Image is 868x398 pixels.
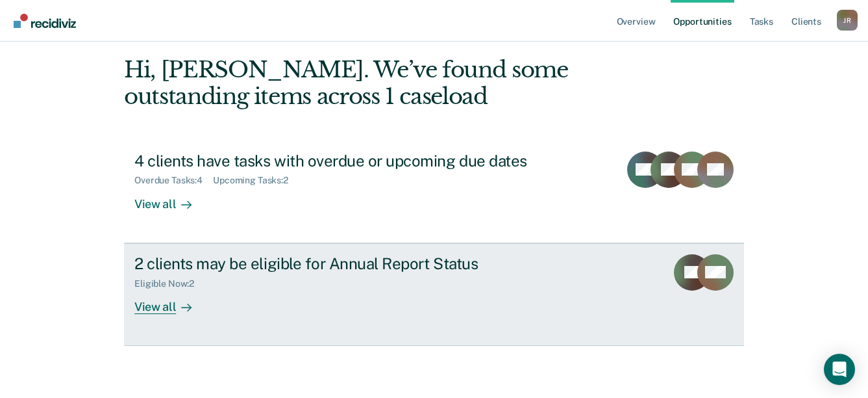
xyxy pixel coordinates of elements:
button: Profile dropdown button [837,10,858,31]
div: Open Intercom Messenger [824,354,855,385]
div: 4 clients have tasks with overdue or upcoming due dates [134,152,590,170]
div: View all [134,186,207,211]
div: 2 clients may be eligible for Annual Report Status [134,254,590,273]
a: 4 clients have tasks with overdue or upcoming due datesOverdue Tasks:4Upcoming Tasks:2View all [124,141,744,243]
div: Upcoming Tasks : 2 [213,175,299,186]
div: View all [134,289,207,314]
div: J R [837,10,858,31]
a: 2 clients may be eligible for Annual Report StatusEligible Now:2View all [124,243,744,346]
div: Overdue Tasks : 4 [134,175,213,186]
div: Eligible Now : 2 [134,278,205,289]
img: Recidiviz [14,14,76,28]
div: Hi, [PERSON_NAME]. We’ve found some outstanding items across 1 caseload [124,57,620,110]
